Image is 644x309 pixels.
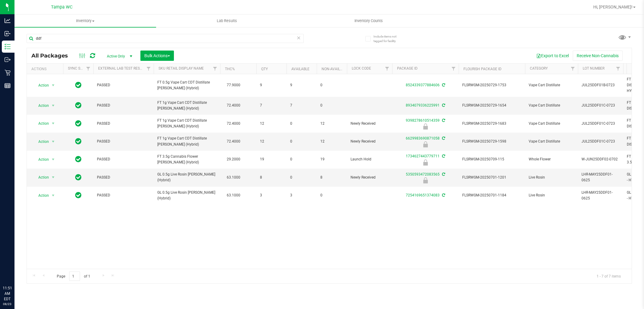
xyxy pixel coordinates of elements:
[290,156,313,162] span: 0
[298,15,439,27] a: Inventory Counts
[157,100,216,111] span: FT 1g Vape Cart CDT Distillate [PERSON_NAME] (Hybrid)
[529,103,574,108] span: Vape Cart Distillate
[75,173,82,182] span: In Sync
[260,139,283,144] span: 12
[290,192,313,198] span: 3
[441,136,445,140] span: Sync from Compliance System
[157,80,216,91] span: FT 0.5g Vape Cart CDT Distillate [PERSON_NAME] (Hybrid)
[582,82,620,88] span: JUL25DDF01B-0723
[290,82,313,88] span: 9
[140,51,174,61] button: Bulk Actions
[529,175,574,180] span: Live Rosin
[5,57,11,63] inline-svg: Outbound
[351,121,389,127] span: Newly Received
[157,172,216,183] span: GL 0.5g Live Rosin [PERSON_NAME] (Hybrid)
[297,34,301,42] span: Clear
[406,193,440,197] a: 7254169651374083
[290,175,313,180] span: 0
[31,67,61,71] div: Actions
[27,34,304,43] input: Search Package ID, Item Name, SKU, Lot or Part Number...
[98,66,146,71] a: External Lab Test Result
[291,67,309,71] a: Available
[592,271,626,281] span: 1 - 7 of 7 items
[50,173,57,182] span: select
[463,67,501,71] a: Flourish Package ID
[568,64,578,74] a: Filter
[320,103,343,108] span: 0
[144,64,154,74] a: Filter
[352,66,371,71] a: Lock Code
[573,51,623,61] button: Receive Non-Cannabis
[50,81,57,90] span: select
[406,103,440,107] a: 8934079336225991
[33,119,49,128] span: Action
[530,66,548,71] a: Category
[157,118,216,129] span: FT 1g Vape Cart CDT Distillate [PERSON_NAME] (Hybrid)
[529,156,574,162] span: Whole Flower
[260,82,283,88] span: 9
[373,34,404,43] span: Include items not tagged for facility
[462,103,521,108] span: FLSRWGM-20250729-1654
[532,51,573,61] button: Export to Excel
[441,172,445,176] span: Sync from Compliance System
[462,82,521,88] span: FLSRWGM-20250729-1753
[50,101,57,110] span: select
[5,83,11,89] inline-svg: Reports
[406,154,440,158] a: 1734627443779711
[51,5,72,10] span: Tampa WC
[68,66,91,71] a: Sync Status
[320,82,343,88] span: 0
[529,139,574,144] span: Vape Cart Distillate
[397,66,418,71] a: Package ID
[582,103,620,108] span: JUL25DDF01C-0723
[582,156,620,162] span: W-JUN25DDF02-0702
[582,172,620,183] span: LHR-MAY25DDF01-0625
[322,67,348,71] a: Non-Available
[224,173,243,182] span: 63.1000
[320,139,343,144] span: 12
[391,141,460,147] div: Newly Received
[33,173,49,182] span: Action
[97,175,150,180] span: PASSED
[75,155,82,163] span: In Sync
[33,191,49,200] span: Action
[351,156,389,162] span: Launch Hold
[529,121,574,127] span: Vape Cart Distillate
[97,103,150,108] span: PASSED
[613,64,623,74] a: Filter
[6,261,24,279] iframe: Resource center
[52,271,95,281] span: Page of 1
[290,139,313,144] span: 0
[462,156,521,162] span: FLSRWGM-20250709-115
[290,121,313,127] span: 0
[33,81,49,90] span: Action
[529,192,574,198] span: Live Rosin
[224,119,243,128] span: 72.4000
[462,175,521,180] span: FLSRWGM-20250701-1201
[5,70,11,76] inline-svg: Retail
[351,139,389,144] span: Newly Received
[290,103,313,108] span: 7
[224,137,243,146] span: 72.4000
[346,18,391,24] span: Inventory Counts
[75,119,82,128] span: In Sync
[391,177,460,183] div: Newly Received
[50,155,57,164] span: select
[320,192,343,198] span: 0
[14,18,156,24] span: Inventory
[391,123,460,130] div: Newly Received
[209,18,245,24] span: Lab Results
[75,81,82,89] span: In Sync
[97,156,150,162] span: PASSED
[391,159,460,166] div: Launch Hold
[260,121,283,127] span: 12
[97,121,150,127] span: PASSED
[462,139,521,144] span: FLSRWGM-20250729-1598
[260,156,283,162] span: 19
[75,191,82,199] span: In Sync
[157,190,216,201] span: GL 0.5g Live Rosin [PERSON_NAME] (Hybrid)
[75,101,82,110] span: In Sync
[351,175,389,180] span: Newly Received
[97,82,150,88] span: PASSED
[261,67,268,71] a: Qty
